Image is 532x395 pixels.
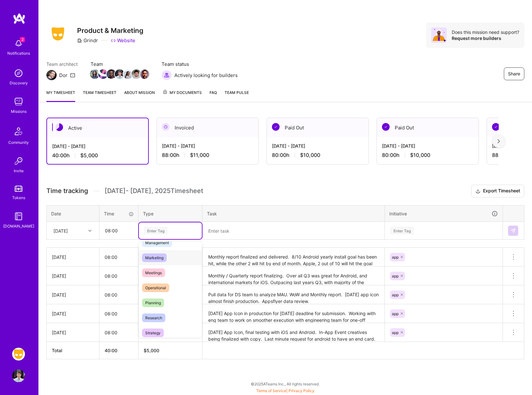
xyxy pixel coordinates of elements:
[52,273,94,279] div: [DATE]
[46,89,75,102] a: My timesheet
[99,324,138,341] input: HH:MM
[100,222,138,239] input: HH:MM
[140,69,149,80] a: Team Member Avatar
[497,139,500,143] img: right
[15,186,22,192] img: tokens
[11,369,27,382] a: User Avatar
[99,286,138,303] input: HH:MM
[91,61,149,67] span: Team
[91,69,99,80] a: Team Member Avatar
[47,205,99,222] th: Date
[12,37,25,50] img: bell
[124,69,132,80] a: Team Member Avatar
[77,27,143,35] h3: Product & Marketing
[99,267,138,284] input: HH:MM
[46,25,69,43] img: Company Logo
[83,89,116,102] a: Team timesheet
[115,69,124,80] a: Team Member Avatar
[14,167,24,174] div: Invite
[203,267,384,285] textarea: Monthly / Quarterly report finalizing. Over all Q3 was great for Android, and international marke...
[163,89,202,102] a: My Documents
[98,69,108,79] img: Team Member Avatar
[142,314,165,322] span: Research
[142,329,164,337] span: Strategy
[53,227,68,234] div: [DATE]
[13,13,26,24] img: logo
[80,152,98,159] span: $5,000
[124,89,155,102] a: About Mission
[104,210,134,217] div: Time
[46,187,88,195] span: Time tracking
[8,139,29,146] div: Community
[162,152,253,159] div: 88:00 h
[12,67,25,80] img: discovery
[142,253,167,262] span: Marketing
[115,69,124,79] img: Team Member Avatar
[11,124,26,139] img: Community
[52,254,94,260] div: [DATE]
[11,348,27,360] a: Grindr: Product & Marketing
[144,348,159,353] span: $ 5,000
[289,388,314,393] a: Privacy Policy
[139,205,202,222] th: Type
[105,187,203,195] span: [DATE] - [DATE] , 2025 Timesheet
[203,248,384,266] textarea: Monthly report finalized and delivered. 8/10 Android yearly install goal has been hit, while the ...
[46,61,78,67] span: Team architect
[508,71,520,77] span: Share
[52,310,94,317] div: [DATE]
[46,70,57,80] img: Team Architect
[272,123,280,131] img: Paid Out
[452,29,519,35] div: Does this mission need support?
[107,69,115,80] a: Team Member Avatar
[12,210,25,223] img: guide book
[11,108,27,115] div: Missions
[511,228,516,233] img: Submit
[431,27,447,43] img: Avatar
[52,329,94,336] div: [DATE]
[12,348,25,360] img: Grindr: Product & Marketing
[162,70,172,80] img: Actively looking for builders
[38,376,532,392] div: © 2025 ATeams Inc., All rights reserved.
[162,123,170,131] img: Invoiced
[225,90,249,95] span: Team Pulse
[382,123,390,131] img: Paid Out
[47,118,148,138] div: Active
[377,118,479,137] div: Paid Out
[10,80,28,86] div: Discovery
[99,342,139,359] th: 40:00
[140,69,149,79] img: Team Member Avatar
[390,226,414,236] div: Enter Tag
[382,152,473,159] div: 80:00 h
[142,238,172,247] span: Management
[392,292,399,297] span: app
[157,118,258,137] div: Invoiced
[12,369,25,382] img: User Avatar
[272,143,363,149] div: [DATE] - [DATE]
[20,37,25,42] span: 2
[190,152,209,159] span: $11,000
[392,274,399,278] span: app
[389,210,498,217] div: Initiative
[267,118,369,137] div: Paid Out
[492,123,500,131] img: Paid Out
[88,229,91,232] i: icon Chevron
[99,305,138,322] input: HH:MM
[52,291,94,298] div: [DATE]
[202,205,385,222] th: Task
[300,152,320,159] span: $10,000
[203,324,384,341] textarea: [DATE] App Icon, final testing with iOS and Android. In-App Event creatives being finalized with ...
[12,155,25,167] img: Invite
[52,143,143,150] div: [DATE] - [DATE]
[99,69,107,80] a: Team Member Avatar
[131,69,141,79] img: Team Member Avatar
[392,330,399,335] span: app
[162,143,253,149] div: [DATE] - [DATE]
[475,188,480,195] i: icon Download
[12,194,25,201] div: Tokens
[77,38,82,43] i: icon CompanyGray
[144,226,168,236] div: Enter Tag
[162,61,238,67] span: Team status
[123,69,133,79] img: Team Member Avatar
[70,73,75,78] i: icon Mail
[174,72,238,79] span: Actively looking for builders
